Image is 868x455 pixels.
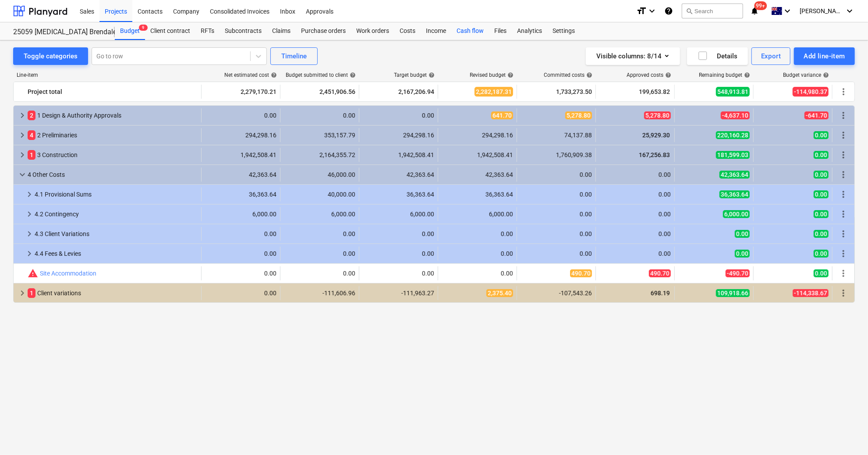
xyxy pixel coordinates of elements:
[284,171,355,178] div: 46,000.00
[794,47,855,65] button: Add line-item
[647,6,657,16] i: keyboard_arrow_down
[205,112,276,119] div: 0.00
[844,6,855,16] i: keyboard_arrow_down
[838,288,849,298] span: More actions
[821,72,829,78] span: help
[451,22,489,40] a: Cash flow
[363,290,434,297] div: -111,963.27
[664,6,673,16] i: Knowledge base
[205,132,276,139] div: 294,298.16
[363,230,434,237] div: 0.00
[838,189,849,200] span: More actions
[24,50,78,62] div: Toggle categories
[35,207,198,221] div: 4.2 Contingency
[814,171,829,179] span: 0.00
[804,111,829,119] span: -641.70
[735,250,750,258] span: 0.00
[284,151,355,158] div: 2,164,355.72
[17,110,28,121] span: keyboard_arrow_right
[28,108,198,122] div: 1 Design & Authority Approvals
[205,151,276,158] div: 1,942,508.41
[547,22,580,40] a: Settings
[596,50,670,62] div: Visible columns : 8/14
[270,47,318,65] button: Timeline
[28,268,38,279] span: Committed costs exceed revised budget
[205,85,276,99] div: 2,279,170.21
[28,111,35,120] span: 2
[348,72,356,78] span: help
[28,85,198,99] div: Project total
[205,171,276,178] div: 42,363.64
[351,22,394,40] div: Work orders
[195,22,220,40] a: RFTs
[838,110,849,121] span: More actions
[28,148,198,162] div: 3 Construction
[284,290,355,297] div: -111,606.96
[394,72,435,78] div: Target budget
[205,230,276,237] div: 0.00
[24,209,35,219] span: keyboard_arrow_right
[442,171,513,178] div: 42,363.64
[205,290,276,297] div: 0.00
[649,269,671,277] span: 490.70
[35,227,198,241] div: 4.3 Client Variations
[363,211,434,218] div: 6,000.00
[838,229,849,239] span: More actions
[220,22,267,40] div: Subcontracts
[24,248,35,259] span: keyboard_arrow_right
[421,22,451,40] a: Income
[489,22,512,40] a: Files
[838,209,849,219] span: More actions
[17,288,28,298] span: keyboard_arrow_right
[442,250,513,257] div: 0.00
[824,413,868,455] iframe: Chat Widget
[267,22,296,40] div: Claims
[442,132,513,139] div: 294,298.16
[586,47,680,65] button: Visible columns:8/14
[721,111,750,119] span: -4,637.10
[17,130,28,140] span: keyboard_arrow_right
[814,269,829,277] span: 0.00
[205,270,276,277] div: 0.00
[284,211,355,218] div: 6,000.00
[28,130,35,140] span: 4
[506,72,514,78] span: help
[28,128,198,142] div: 2 Preliminaries
[521,250,592,257] div: 0.00
[641,132,671,139] span: 25,929.30
[24,189,35,200] span: keyboard_arrow_right
[363,250,434,257] div: 0.00
[814,250,829,258] span: 0.00
[687,47,748,65] button: Details
[35,247,198,261] div: 4.4 Fees & Levies
[284,250,355,257] div: 0.00
[145,22,195,40] a: Client contract
[599,250,671,257] div: 0.00
[570,269,592,277] span: 490.70
[281,50,307,62] div: Timeline
[565,111,592,119] span: 5,278.80
[644,111,671,119] span: 5,278.80
[735,230,750,238] span: 0.00
[585,72,592,78] span: help
[793,87,829,97] span: -114,980.37
[442,191,513,198] div: 36,363.64
[363,132,434,139] div: 294,298.16
[491,111,513,119] span: 641.70
[521,85,592,99] div: 1,733,273.50
[13,47,88,65] button: Toggle categories
[521,191,592,198] div: 0.00
[442,211,513,218] div: 6,000.00
[363,112,434,119] div: 0.00
[224,72,277,78] div: Net estimated cost
[663,72,671,78] span: help
[716,289,750,297] span: 109,918.66
[284,270,355,277] div: 0.00
[28,288,35,298] span: 1
[394,22,421,40] a: Costs
[363,85,434,99] div: 2,167,206.94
